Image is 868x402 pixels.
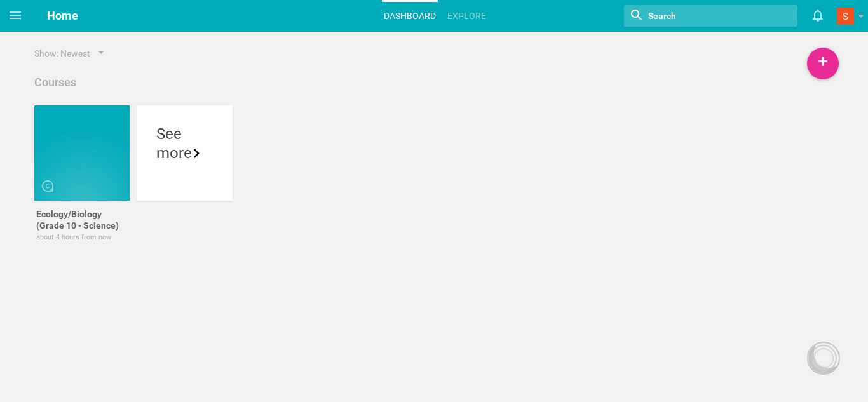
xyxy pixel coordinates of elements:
[156,144,214,163] div: more
[36,233,128,242] div: 2025-09-20T21:56:43.214Z
[36,208,128,220] div: Ecology/Biology
[42,170,137,192] div: Course
[156,124,214,144] div: See
[807,48,839,79] div: +
[34,75,76,90] div: Courses
[382,2,438,30] a: Dashboard
[137,105,233,258] a: Seemore
[34,105,130,258] a: Ecology/Biology(Grade 10 - Science)about 4 hours from now
[34,47,90,60] div: Show: Newest
[647,8,750,24] input: Search
[36,220,128,231] div: (Grade 10 - Science)
[445,2,488,30] a: Explore
[47,9,78,22] span: Home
